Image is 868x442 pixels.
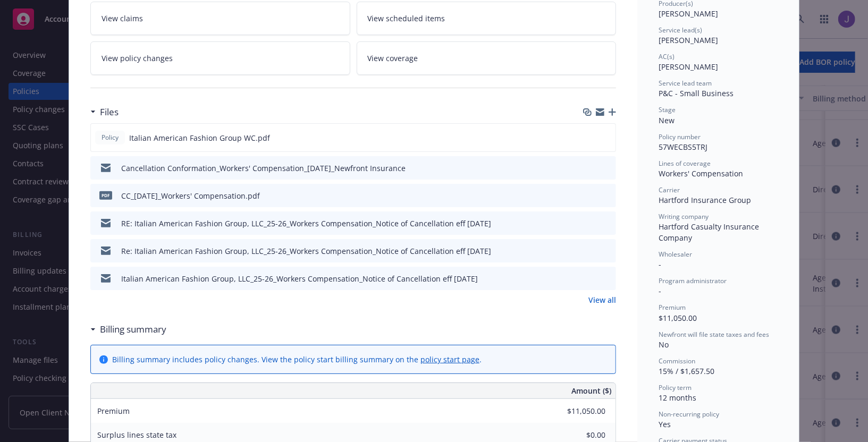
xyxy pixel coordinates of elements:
[368,53,418,64] span: View coverage
[659,366,714,376] span: 15% / $1,657.50
[585,273,594,284] button: download file
[659,259,661,269] span: -
[121,245,491,257] div: Re: Italian American Fashion Group, LLC_25-26_Workers Compensation_Notice of Cancellation eff [DATE]
[659,168,778,179] div: Workers' Compensation
[659,313,697,323] span: $11,050.00
[585,190,594,201] button: download file
[659,132,701,141] span: Policy number
[129,132,270,143] span: Italian American Fashion Group WC.pdf
[585,163,594,174] button: download file
[420,354,479,364] a: policy start page
[121,163,406,174] div: Cancellation Conformation_Workers' Compensation_[DATE]_Newfront Insurance
[659,159,711,168] span: Lines of coverage
[659,35,718,45] span: [PERSON_NAME]
[659,393,696,403] span: 12 months
[588,294,616,305] a: View all
[659,79,712,88] span: Service lead team
[659,286,661,296] span: -
[368,13,445,24] span: View scheduled items
[97,430,176,440] span: Surplus lines state tax
[659,222,761,243] span: Hartford Casualty Insurance Company
[121,190,260,201] div: CC_[DATE]_Workers' Compensation.pdf
[585,132,593,143] button: download file
[659,330,769,339] span: Newfront will file state taxes and fees
[90,322,166,336] div: Billing summary
[102,13,143,24] span: View claims
[357,41,617,75] a: View coverage
[659,62,718,72] span: [PERSON_NAME]
[659,419,671,429] span: Yes
[585,245,594,257] button: download file
[99,133,121,142] span: Policy
[100,105,119,119] h3: Files
[602,190,612,201] button: preview file
[659,276,727,285] span: Program administrator
[602,273,612,284] button: preview file
[543,403,612,419] input: 0.00
[100,322,166,336] h3: Billing summary
[659,115,675,125] span: New
[90,41,350,75] a: View policy changes
[659,185,680,194] span: Carrier
[659,195,751,205] span: Hartford Insurance Group
[659,142,707,152] span: 57WECBS5TRJ
[602,163,612,174] button: preview file
[571,385,611,396] span: Amount ($)
[659,383,692,392] span: Policy term
[102,53,173,64] span: View policy changes
[659,105,676,114] span: Stage
[97,406,130,416] span: Premium
[659,303,686,312] span: Premium
[585,218,594,229] button: download file
[112,354,482,365] div: Billing summary includes policy changes. View the policy start billing summary on the .
[659,88,734,98] span: P&C - Small Business
[121,273,478,284] div: Italian American Fashion Group, LLC_25-26_Workers Compensation_Notice of Cancellation eff [DATE]
[659,356,695,365] span: Commission
[99,191,112,199] span: pdf
[659,410,719,419] span: Non-recurring policy
[90,105,119,119] div: Files
[659,8,718,19] span: [PERSON_NAME]
[121,218,491,229] div: RE: Italian American Fashion Group, LLC_25-26_Workers Compensation_Notice of Cancellation eff [DATE]
[357,2,617,35] a: View scheduled items
[659,25,702,35] span: Service lead(s)
[602,132,611,143] button: preview file
[659,212,709,221] span: Writing company
[602,245,612,257] button: preview file
[659,52,675,61] span: AC(s)
[659,250,692,259] span: Wholesaler
[90,2,350,35] a: View claims
[659,339,669,350] span: No
[602,218,612,229] button: preview file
